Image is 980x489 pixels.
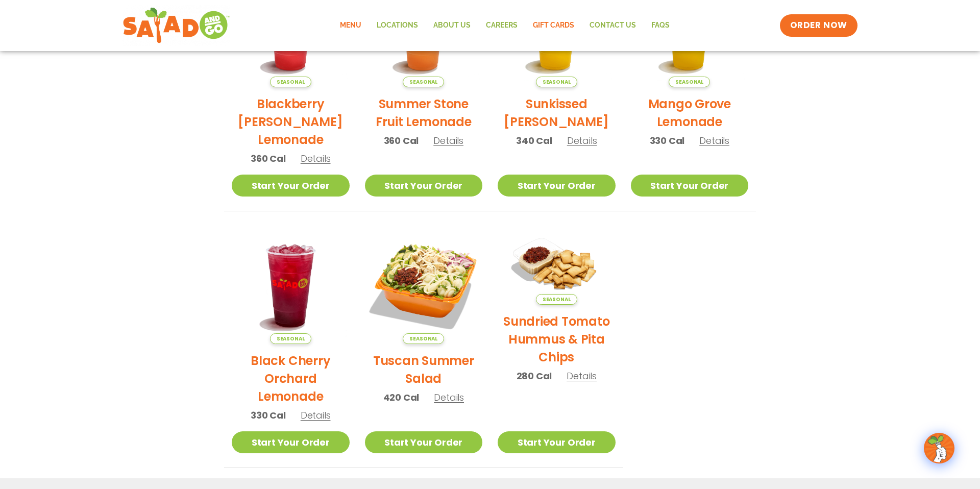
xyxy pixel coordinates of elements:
[332,14,369,37] a: Menu
[669,77,710,87] span: Seasonal
[332,14,677,37] nav: Menu
[536,294,577,305] span: Seasonal
[365,227,483,345] img: Product photo for Tuscan Summer Salad
[498,95,616,131] h2: Sunkissed [PERSON_NAME]
[403,333,444,344] span: Seasonal
[516,134,552,148] span: 340 Cal
[567,134,597,147] span: Details
[384,134,419,148] span: 360 Cal
[232,431,350,453] a: Start Your Order
[365,431,483,453] a: Start Your Order
[251,408,286,422] span: 330 Cal
[365,175,483,197] a: Start Your Order
[434,391,464,404] span: Details
[567,370,597,382] span: Details
[426,14,478,37] a: About Us
[301,152,331,165] span: Details
[650,134,685,148] span: 330 Cal
[780,14,857,37] a: ORDER NOW
[517,369,552,383] span: 280 Cal
[232,175,350,197] a: Start Your Order
[498,227,616,305] img: Product photo for Sundried Tomato Hummus & Pita Chips
[232,352,350,405] h2: Black Cherry Orchard Lemonade
[498,431,616,453] a: Start Your Order
[644,14,677,37] a: FAQs
[232,95,350,149] h2: Blackberry [PERSON_NAME] Lemonade
[498,312,616,366] h2: Sundried Tomato Hummus & Pita Chips
[270,77,311,87] span: Seasonal
[525,14,582,37] a: GIFT CARDS
[631,175,749,197] a: Start Your Order
[270,333,311,344] span: Seasonal
[433,134,463,147] span: Details
[582,14,644,37] a: Contact Us
[369,14,426,37] a: Locations
[251,152,286,165] span: 360 Cal
[631,95,749,131] h2: Mango Grove Lemonade
[232,227,350,345] img: Product photo for Black Cherry Orchard Lemonade
[925,434,953,462] img: wpChatIcon
[301,409,331,422] span: Details
[122,5,230,46] img: new-SAG-logo-768×292
[790,19,847,32] span: ORDER NOW
[498,175,616,197] a: Start Your Order
[365,352,483,387] h2: Tuscan Summer Salad
[403,77,444,87] span: Seasonal
[699,134,729,147] span: Details
[383,390,420,404] span: 420 Cal
[478,14,525,37] a: Careers
[365,95,483,131] h2: Summer Stone Fruit Lemonade
[536,77,577,87] span: Seasonal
